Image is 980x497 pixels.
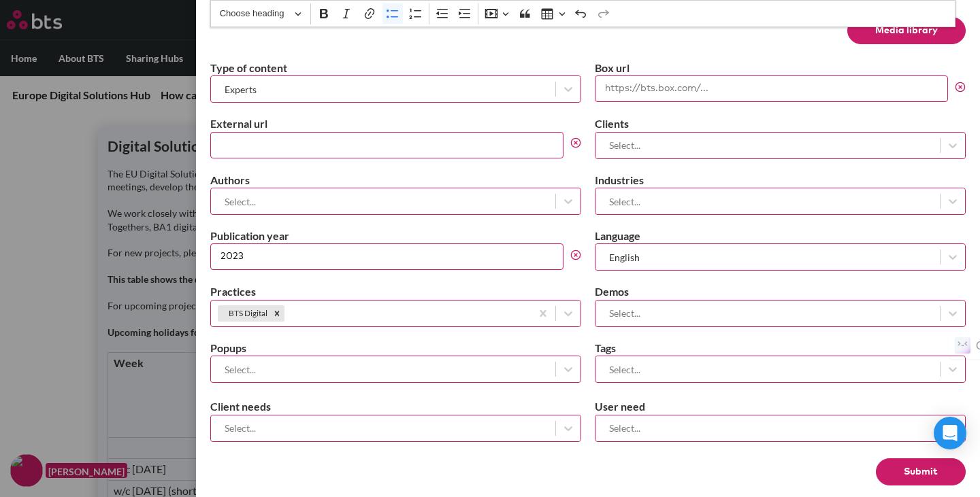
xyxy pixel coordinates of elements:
div: BTS Digital [218,305,269,322]
label: Practices [210,284,581,299]
label: Popups [210,341,581,356]
label: Clients [595,116,966,131]
label: Language [595,228,966,243]
label: Client needs [210,399,581,414]
input: https://bts.box.com/... [595,75,948,102]
label: Tags [595,341,966,356]
label: User need [595,399,966,414]
button: Media library [847,17,966,44]
label: Industries [595,173,966,188]
label: Box url [595,61,966,75]
label: Publication year [210,228,581,243]
button: Submit [876,458,966,485]
div: Remove BTS Digital [269,305,284,322]
label: External url [210,116,581,131]
label: Type of content [210,61,581,75]
label: Demos [595,284,966,299]
label: Authors [210,173,581,188]
div: Open Intercom Messenger [934,417,966,449]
